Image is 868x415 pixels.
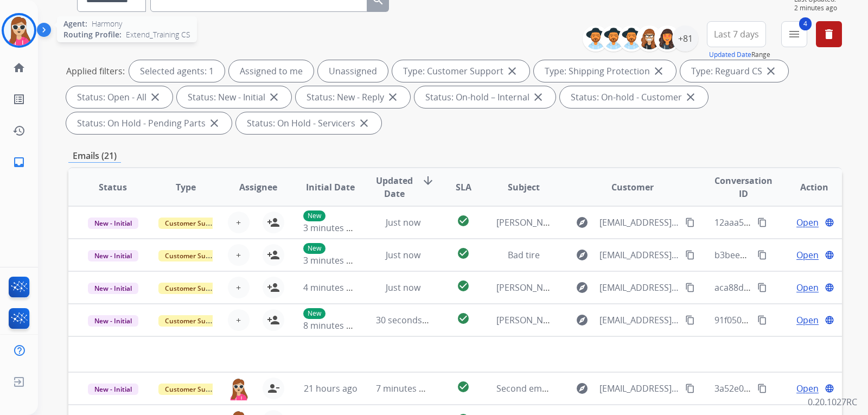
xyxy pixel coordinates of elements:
span: [PERSON_NAME]-2nd couch [496,282,609,293]
span: Customer Support [158,218,229,229]
span: Subject [508,181,540,194]
button: Updated Date [709,50,751,59]
span: Routing Profile: [63,29,122,40]
div: Type: Shipping Protection [534,60,676,82]
span: SLA [456,181,471,194]
span: Customer Support [158,315,229,327]
span: Just now [386,216,420,228]
div: Status: New - Reply [296,86,410,108]
mat-icon: person_add [267,248,280,261]
mat-icon: explore [576,281,589,294]
mat-icon: check_circle [457,247,470,260]
span: + [236,248,241,261]
button: + [228,244,250,266]
span: [PERSON_NAME] 2nd couch [496,314,609,326]
mat-icon: close [532,91,545,104]
p: Emails (21) [68,149,121,163]
span: 4 minutes ago [303,282,361,293]
mat-icon: person_remove [267,382,280,395]
div: Status: On-hold – Internal [414,86,556,108]
div: Type: Reguard CS [680,60,788,82]
span: Bad tire [508,249,540,261]
mat-icon: arrow_downward [422,174,435,187]
span: [EMAIL_ADDRESS][DOMAIN_NAME] [599,281,679,294]
span: Customer Support [158,283,229,294]
mat-icon: content_copy [685,250,695,260]
mat-icon: close [149,91,162,104]
mat-icon: home [12,61,25,74]
span: Open [796,382,819,395]
mat-icon: check_circle [457,312,470,325]
div: Status: On-hold - Customer [560,86,708,108]
span: New - Initial [88,218,138,229]
span: [PERSON_NAME]-2nd couch [496,216,609,228]
span: 4 [799,17,812,30]
mat-icon: content_copy [757,250,767,260]
span: Customer Support [158,384,229,395]
mat-icon: content_copy [757,283,767,292]
mat-icon: content_copy [685,218,695,227]
span: Updated Date [376,174,413,200]
mat-icon: person_add [267,281,280,294]
span: Agent: [63,18,87,29]
mat-icon: language [825,250,834,260]
span: Conversation ID [714,174,773,200]
p: 0.20.1027RC [808,395,857,408]
mat-icon: list_alt [12,93,25,106]
mat-icon: person_add [267,216,280,229]
span: New - Initial [88,250,138,261]
span: Customer Support [158,250,229,261]
mat-icon: language [825,315,834,325]
span: 2 minutes ago [794,4,842,12]
span: [EMAIL_ADDRESS][DOMAIN_NAME] [599,216,679,229]
button: + [228,309,250,331]
p: New [303,308,325,319]
span: 8 minutes ago [303,320,361,331]
p: New [303,243,325,254]
span: Initial Date [306,181,355,194]
span: 3 minutes ago [303,254,361,266]
mat-icon: check_circle [457,380,470,393]
mat-icon: check_circle [457,279,470,292]
mat-icon: close [652,65,665,78]
mat-icon: explore [576,216,589,229]
span: + [236,216,241,229]
mat-icon: language [825,218,834,227]
span: Range [709,50,770,59]
mat-icon: inbox [12,156,25,169]
button: Last 7 days [707,21,766,47]
mat-icon: content_copy [685,283,695,292]
mat-icon: close [208,117,221,130]
span: Last 7 days [714,32,759,36]
span: Harmony [92,18,122,29]
div: Selected agents: 1 [129,60,225,82]
span: Just now [386,282,420,293]
mat-icon: close [506,65,519,78]
mat-icon: close [358,117,371,130]
mat-icon: close [267,91,280,104]
button: 4 [781,21,807,47]
span: 30 seconds ago [376,314,439,326]
span: Open [796,314,819,327]
mat-icon: explore [576,382,589,395]
mat-icon: language [825,283,834,292]
mat-icon: menu [788,28,801,41]
span: New - Initial [88,315,138,327]
div: Status: New - Initial [177,86,291,108]
div: Unassigned [318,60,388,82]
mat-icon: content_copy [757,315,767,325]
span: [EMAIL_ADDRESS][DOMAIN_NAME] [599,314,679,327]
div: Status: Open - All [66,86,173,108]
img: avatar [4,15,34,46]
p: New [303,210,325,221]
button: + [228,212,250,233]
span: [EMAIL_ADDRESS][DOMAIN_NAME] [599,382,679,395]
span: Open [796,281,819,294]
span: Status [99,181,127,194]
span: 3 minutes ago [303,222,361,234]
mat-icon: check_circle [457,214,470,227]
span: New - Initial [88,384,138,395]
img: agent-avatar [228,378,250,400]
mat-icon: content_copy [757,384,767,393]
mat-icon: explore [576,314,589,327]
